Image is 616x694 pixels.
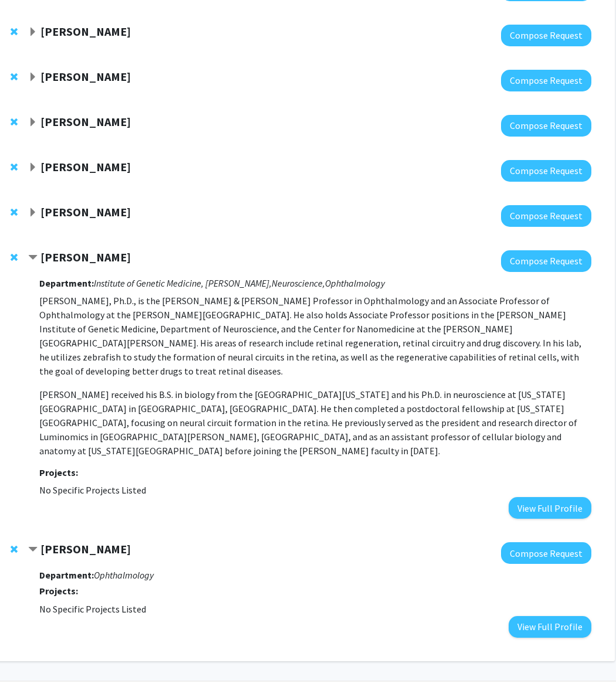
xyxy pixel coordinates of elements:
span: Expand Fenan Rassu Bookmark [28,73,38,82]
strong: [PERSON_NAME] [40,542,131,556]
strong: Department: [39,277,94,289]
button: Compose Request to Carl Wu [501,160,591,182]
span: Remove Jeff Mumm from bookmarks [11,253,18,262]
strong: [PERSON_NAME] [40,24,131,39]
p: [PERSON_NAME], Ph.D., is the [PERSON_NAME] & [PERSON_NAME] Professor in Ophthalmology and an Asso... [39,294,591,378]
i: Neuroscience, [272,277,325,289]
p: [PERSON_NAME] received his B.S. in biology from the [GEOGRAPHIC_DATA][US_STATE] and his Ph.D. in ... [39,387,591,458]
span: Expand Steven Farber Bookmark [28,208,38,217]
span: Expand Yannis Paulus Bookmark [28,28,38,37]
button: View Full Profile [509,497,591,519]
span: Contract Jeff Mumm Bookmark [28,253,38,263]
span: No Specific Projects Listed [39,484,146,496]
span: Remove Yannis Paulus from bookmarks [11,27,18,36]
span: Remove Fenan Rassu from bookmarks [11,72,18,81]
strong: [PERSON_NAME] [40,114,131,129]
strong: Projects: [39,585,78,597]
span: Contract Liyun Zhang Bookmark [28,545,38,554]
span: Expand Carl Wu Bookmark [28,163,38,172]
strong: [PERSON_NAME] [40,159,131,174]
button: Compose Request to Hiromi Sesaki [501,115,591,137]
strong: [PERSON_NAME] [40,69,131,84]
span: Remove Liyun Zhang from bookmarks [11,545,18,554]
button: Compose Request to Yannis Paulus [501,25,591,46]
span: No Specific Projects Listed [39,603,146,615]
span: Remove Steven Farber from bookmarks [11,207,18,217]
button: View Full Profile [509,616,591,638]
button: Compose Request to Fenan Rassu [501,70,591,91]
i: Ophthalmology [94,569,154,581]
button: Compose Request to Liyun Zhang [501,542,591,564]
button: Compose Request to Steven Farber [501,205,591,227]
iframe: Chat [9,641,50,685]
span: Expand Hiromi Sesaki Bookmark [28,118,38,127]
span: Remove Carl Wu from bookmarks [11,162,18,172]
strong: [PERSON_NAME] [40,205,131,219]
strong: [PERSON_NAME] [40,250,131,264]
strong: Department: [39,569,94,581]
strong: Projects: [39,467,78,478]
i: Ophthalmology [325,277,385,289]
span: Remove Hiromi Sesaki from bookmarks [11,117,18,127]
i: Institute of Genetic Medicine, [PERSON_NAME], [94,277,272,289]
button: Compose Request to Jeff Mumm [501,250,591,272]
